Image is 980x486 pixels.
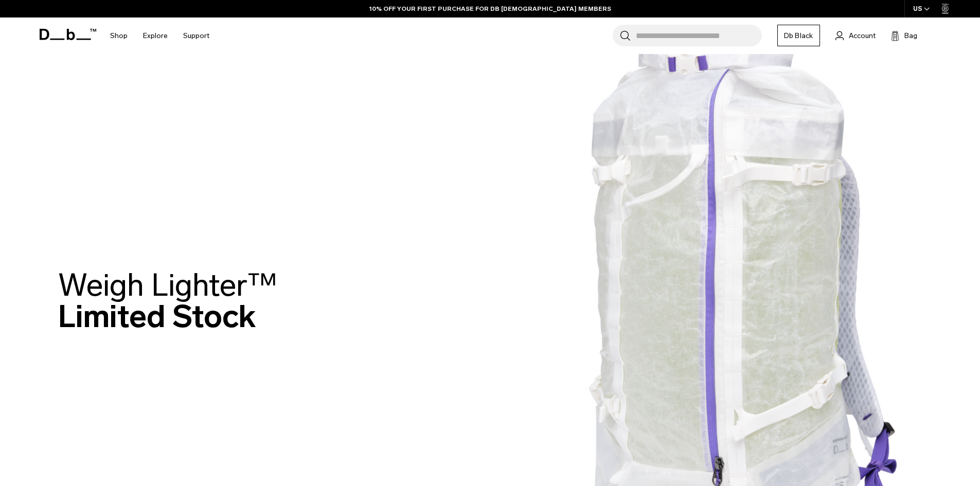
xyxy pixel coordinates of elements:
[58,266,277,304] span: Weigh Lighter™
[58,269,277,332] h2: Limited Stock
[369,4,611,13] a: 10% OFF YOUR FIRST PURCHASE FOR DB [DEMOGRAPHIC_DATA] MEMBERS
[110,17,128,54] a: Shop
[777,25,820,46] a: Db Black
[849,30,876,41] span: Account
[143,17,168,54] a: Explore
[183,17,209,54] a: Support
[891,29,917,42] button: Bag
[835,29,876,42] a: Account
[102,17,217,54] nav: Main Navigation
[904,30,917,41] span: Bag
